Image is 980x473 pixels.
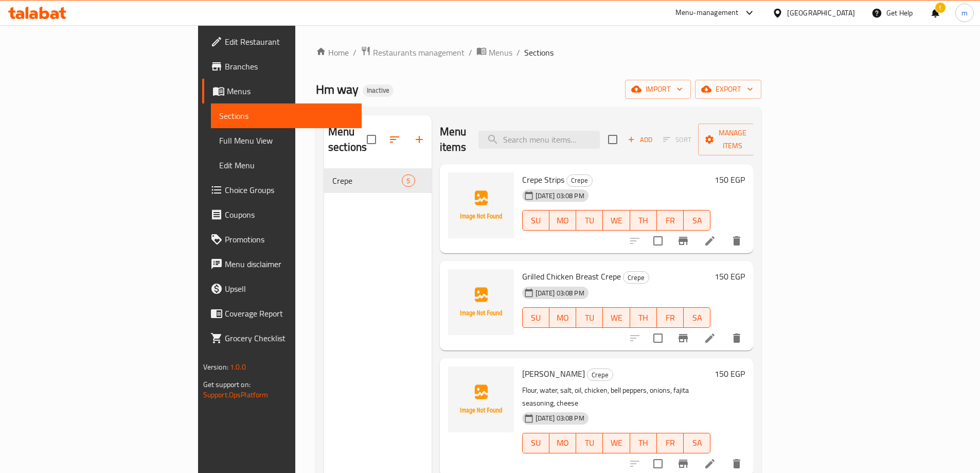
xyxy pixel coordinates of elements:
[476,46,512,59] a: Menus
[576,307,603,328] button: TU
[363,86,394,95] span: Inactive
[549,210,576,231] button: MO
[531,191,589,201] span: [DATE] 03:08 PM
[522,210,549,231] button: SU
[684,210,710,231] button: SA
[225,258,353,270] span: Menu disclaimer
[623,132,656,148] span: Add item
[671,229,696,253] button: Branch-specific-item
[576,433,603,453] button: TU
[227,85,353,97] span: Menus
[211,128,362,153] a: Full Menu View
[661,310,680,325] span: FR
[448,269,514,335] img: Grilled Chicken Breast Crepe
[623,132,656,148] button: Add
[524,46,554,59] span: Sections
[225,60,353,73] span: Branches
[516,46,520,59] li: /
[704,332,716,344] a: Edit menu item
[324,168,432,193] div: Crepe5
[576,210,603,231] button: TU
[225,233,353,246] span: Promotions
[522,172,564,187] span: Crepe Strips
[402,174,415,187] div: items
[219,134,353,147] span: Full Menu View
[522,433,549,453] button: SU
[363,84,394,97] div: Inactive
[567,174,592,186] span: Crepe
[202,178,362,202] a: Choice Groups
[407,127,432,152] button: Add section
[688,213,706,228] span: SA
[202,79,362,103] a: Menus
[657,433,684,453] button: FR
[211,103,362,128] a: Sections
[531,288,589,298] span: [DATE] 03:08 PM
[580,435,599,450] span: TU
[448,172,514,238] img: Crepe Strips
[657,307,684,328] button: FR
[698,124,767,155] button: Manage items
[203,388,269,401] a: Support.OpsPlatform
[634,310,653,325] span: TH
[715,366,745,381] h6: 150 EGP
[361,129,382,150] span: Select all sections
[554,435,572,450] span: MO
[522,384,711,410] p: Flour, water, salt, oil, chicken, bell peppers, onions, fajita seasoning, cheese
[440,124,467,155] h2: Menu items
[549,433,576,453] button: MO
[630,210,657,231] button: TH
[448,366,514,432] img: Fajita Crepe
[684,307,710,328] button: SA
[469,46,472,59] li: /
[531,413,589,423] span: [DATE] 03:08 PM
[587,369,613,381] span: Crepe
[634,435,653,450] span: TH
[361,46,465,59] a: Restaurants management
[522,366,585,381] span: [PERSON_NAME]
[961,7,968,19] span: m
[580,310,599,325] span: TU
[647,230,669,252] span: Select to update
[647,327,669,349] span: Select to update
[402,176,414,186] span: 5
[603,210,630,231] button: WE
[607,310,626,325] span: WE
[202,252,362,276] a: Menu disclaimer
[373,46,465,59] span: Restaurants management
[527,213,545,228] span: SU
[675,7,739,19] div: Menu-management
[587,369,613,381] div: Crepe
[202,29,362,54] a: Edit Restaurant
[602,129,623,150] span: Select section
[684,433,710,453] button: SA
[219,159,353,171] span: Edit Menu
[625,80,691,99] button: import
[202,227,362,252] a: Promotions
[634,213,653,228] span: TH
[633,83,683,96] span: import
[580,213,599,228] span: TU
[623,271,649,284] div: Crepe
[671,326,696,351] button: Branch-specific-item
[554,310,572,325] span: MO
[225,283,353,295] span: Upsell
[522,269,621,284] span: Grilled Chicken Breast Crepe
[695,80,761,99] button: export
[787,7,855,19] div: [GEOGRAPHIC_DATA]
[715,269,745,284] h6: 150 EGP
[332,174,402,187] div: Crepe
[549,307,576,328] button: MO
[607,435,626,450] span: WE
[202,202,362,227] a: Coupons
[626,134,654,146] span: Add
[225,332,353,344] span: Grocery Checklist
[225,307,353,320] span: Coverage Report
[225,208,353,221] span: Coupons
[603,307,630,328] button: WE
[623,272,649,284] span: Crepe
[724,229,749,253] button: delete
[554,213,572,228] span: MO
[688,435,706,450] span: SA
[603,433,630,453] button: WE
